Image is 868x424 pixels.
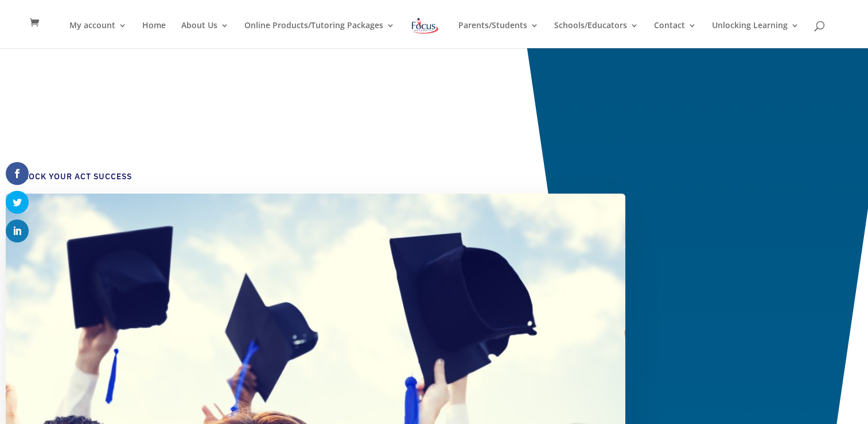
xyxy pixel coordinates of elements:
a: Online Products/Tutoring Packages [244,21,395,48]
a: Parents/Students [458,21,539,48]
a: Home [142,21,166,48]
a: About Us [181,21,229,48]
a: Schools/Educators [554,21,639,48]
a: Unlocking Learning [712,21,799,48]
h4: Unlock Your ACT Success [11,171,608,188]
a: My account [69,21,127,48]
img: Focus on Learning [410,16,440,36]
a: Contact [654,21,696,48]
